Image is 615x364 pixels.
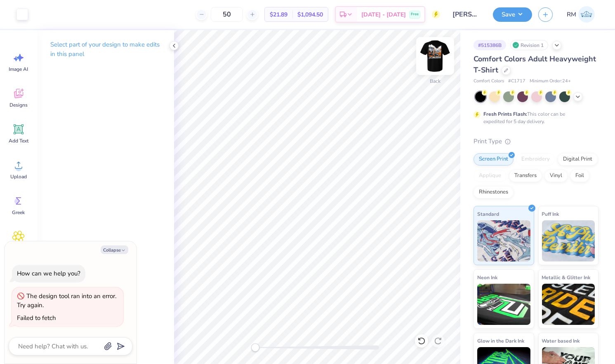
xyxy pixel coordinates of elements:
div: Transfers [509,170,542,182]
span: Comfort Colors [474,78,504,85]
div: Back [430,78,441,85]
button: Save [493,7,532,22]
span: Minimum Order: 24 + [530,78,571,85]
span: Metallic & Glitter Ink [542,273,591,282]
div: Accessibility label [251,343,259,352]
span: Upload [10,173,27,180]
div: Rhinestones [474,186,514,198]
div: Digital Print [558,153,598,166]
p: Select part of your design to make edits in this panel [50,40,161,59]
input: – – [211,7,243,22]
span: Comfort Colors Adult Heavyweight T-Shirt [474,54,596,75]
div: Embroidery [516,153,555,166]
button: Collapse [101,245,128,254]
img: Standard [477,220,530,261]
img: Ronald Manipon [578,6,595,23]
span: Greek [12,209,25,216]
span: Image AI [9,66,28,72]
span: Water based Ink [542,336,580,345]
div: How can we help you? [17,269,80,278]
span: Add Text [9,138,28,144]
img: Puff Ink [542,220,595,261]
span: Free [411,12,419,17]
span: RM [567,10,576,19]
strong: Fresh Prints Flash: [483,111,527,117]
div: Revision 1 [510,40,548,50]
div: Foil [570,170,589,182]
span: [DATE] - [DATE] [361,10,406,19]
div: Applique [474,170,507,182]
img: Back [419,40,452,72]
span: $1,094.50 [297,10,323,19]
span: Designs [9,102,28,108]
div: Print Type [474,137,599,146]
span: Glow in the Dark Ink [477,336,524,345]
div: Vinyl [544,170,568,182]
img: Neon Ink [477,284,530,325]
span: # C1717 [508,78,525,85]
div: Failed to fetch [17,314,56,322]
div: Screen Print [474,153,514,166]
div: # 515386B [474,40,506,50]
a: RM [563,6,599,23]
div: This color can be expedited for 5 day delivery. [483,110,585,125]
span: Puff Ink [542,210,559,218]
img: Metallic & Glitter Ink [542,284,595,325]
span: Neon Ink [477,273,497,282]
span: Standard [477,210,499,218]
div: The design tool ran into an error. Try again. [17,292,116,310]
span: $21.89 [270,10,287,19]
input: Untitled Design [446,6,487,23]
